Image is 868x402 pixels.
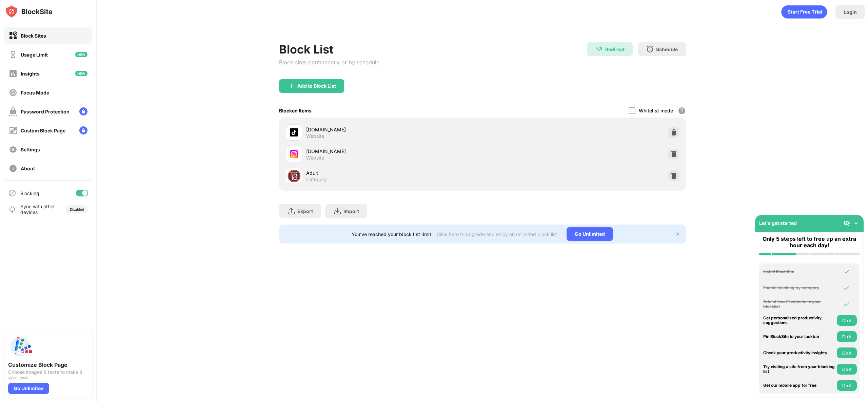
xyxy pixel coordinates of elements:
img: eye-not-visible.svg [843,220,850,227]
div: Check your productivity insights [763,351,835,355]
div: Get personalized productivity suggestions [763,316,835,325]
div: Pin BlockSite to your taskbar [763,334,835,339]
img: new-icon.svg [75,52,87,57]
div: Add to Block List [297,83,336,89]
div: Try visiting a site from your blocking list [763,364,835,374]
div: You’ve reached your block list limit. [352,231,433,237]
div: Blocking [20,190,39,196]
button: Do it [837,364,857,375]
button: Do it [837,331,857,342]
img: sync-icon.svg [8,205,16,213]
img: focus-off.svg [9,88,17,97]
div: Import [343,208,359,214]
div: Go Unlimited [567,227,613,241]
div: Whitelist mode [639,108,673,113]
img: settings-off.svg [9,145,17,154]
img: omni-check.svg [843,301,850,308]
div: Adult [306,169,482,176]
img: logo-blocksite.svg [5,5,53,18]
div: Focus Mode [21,90,49,96]
div: Insights [21,71,40,77]
button: Do it [837,315,857,326]
div: animation [781,5,827,19]
img: x-button.svg [675,231,680,237]
div: Website [306,133,324,139]
img: password-protection-off.svg [9,107,17,116]
div: Go Unlimited [8,383,49,394]
img: omni-check.svg [843,284,850,291]
img: time-usage-off.svg [9,50,17,59]
img: omni-setup-toggle.svg [853,220,860,227]
img: block-on.svg [9,31,17,40]
div: Blocked Items [279,108,312,113]
img: lock-menu.svg [79,126,87,134]
div: Usage Limit [21,52,48,58]
div: Only 5 steps left to free up an extra hour each day! [759,236,860,249]
div: Let's get started [759,220,797,226]
img: favicons [290,128,298,136]
div: [DOMAIN_NAME] [306,148,482,155]
img: new-icon.svg [75,71,87,76]
div: Customize Block Page [8,361,88,368]
div: Export [297,208,313,214]
div: Click here to upgrade and enjoy an unlimited block list. [437,231,558,237]
button: Do it [837,347,857,358]
div: Choose images & texts to make it your own [8,369,88,380]
div: Block sites permanently or by schedule [279,59,379,66]
img: about-off.svg [9,164,17,173]
div: [DOMAIN_NAME] [306,126,482,133]
div: Block Sites [21,33,46,39]
div: Sync with other devices [20,204,55,215]
img: blocking-icon.svg [8,189,16,197]
div: Schedule [656,46,678,52]
div: Enable blocking by category [763,285,835,290]
div: Add at least 1 website to your blocklist [763,299,835,309]
div: Block List [279,42,379,56]
button: Do it [837,380,857,391]
div: Redirect [605,46,625,52]
div: Password Protection [21,109,70,114]
div: Install BlockSite [763,269,835,274]
img: omni-check.svg [843,268,850,275]
div: Category [306,176,327,183]
div: About [21,166,35,171]
div: Disabled [70,207,84,211]
img: lock-menu.svg [79,107,87,115]
img: favicons [290,150,298,158]
img: customize-block-page-off.svg [9,126,17,135]
div: Custom Block Page [21,128,65,133]
img: push-custom-page.svg [8,334,33,359]
img: insights-off.svg [9,69,17,78]
div: Website [306,155,324,161]
div: Settings [21,147,40,152]
div: 🔞 [287,169,301,183]
div: Get our mobile app for free [763,383,835,388]
div: Login [844,9,857,15]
